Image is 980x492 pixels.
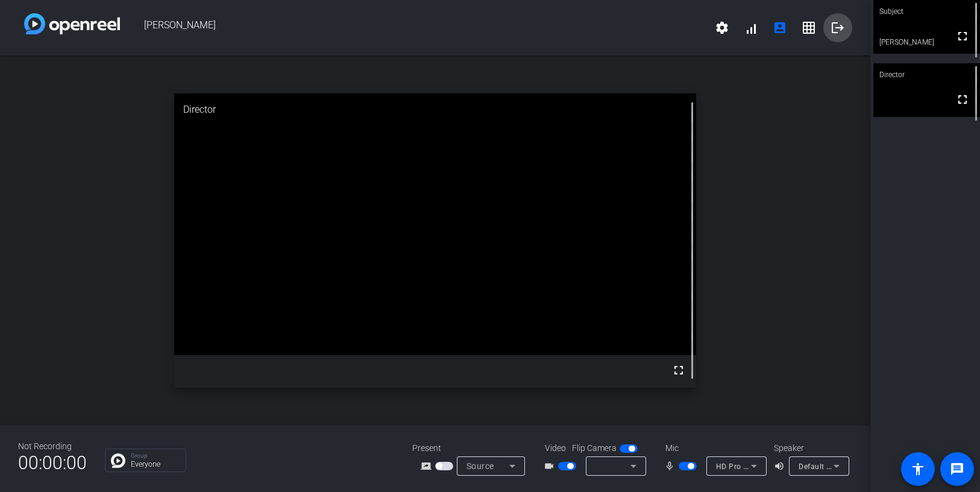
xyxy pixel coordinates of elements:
[831,20,845,35] mat-icon: logout
[18,440,87,453] div: Not Recording
[653,442,774,455] div: Mic
[544,459,558,473] mat-icon: videocam_outline
[715,20,729,35] mat-icon: settings
[24,13,120,34] img: white-gradient.svg
[18,448,87,478] span: 00:00:00
[911,462,925,476] mat-icon: accessibility
[774,442,846,455] div: Speaker
[955,29,970,43] mat-icon: fullscreen
[120,13,708,42] span: [PERSON_NAME]
[412,442,533,455] div: Present
[774,459,788,473] mat-icon: volume_up
[664,459,679,473] mat-icon: mic_none
[799,461,978,471] span: Default - DELL Slim Soundbar SB521A (413c:a510)
[773,20,787,35] mat-icon: account_box
[873,63,980,86] div: Director
[174,93,696,126] div: Director
[737,13,765,42] button: signal_cellular_alt
[421,459,435,473] mat-icon: screen_share_outline
[716,461,840,471] span: HD Pro Webcam C920 (046d:08e5)
[131,453,180,459] p: Group
[955,92,970,107] mat-icon: fullscreen
[950,462,964,476] mat-icon: message
[671,363,686,377] mat-icon: fullscreen
[572,442,617,455] span: Flip Camera
[111,453,125,468] img: Chat Icon
[466,461,494,471] span: Source
[802,20,816,35] mat-icon: grid_on
[131,461,180,468] p: Everyone
[545,442,566,455] span: Video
